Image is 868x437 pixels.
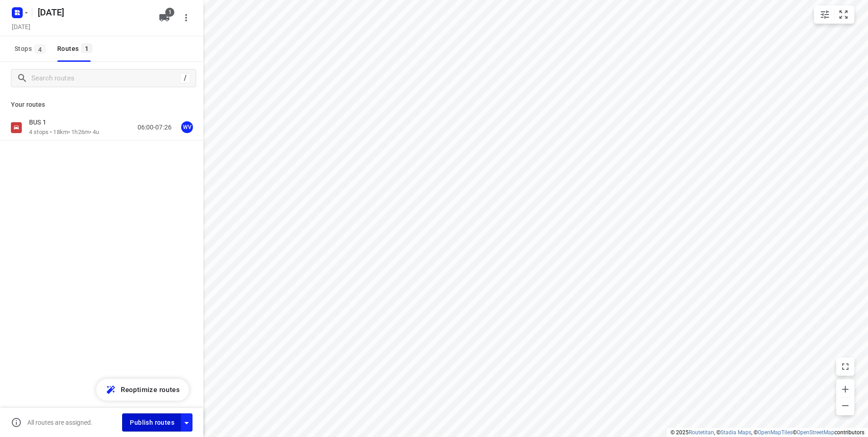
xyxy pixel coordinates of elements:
[96,379,189,401] button: Reoptimize routes
[35,45,45,54] span: 4
[29,128,99,137] p: 4 stops • 18km • 1h26m • 4u
[11,100,192,109] p: Your routes
[689,429,714,436] a: Routetitan
[181,121,193,133] div: WV
[180,73,190,83] div: /
[27,419,93,426] p: All routes are assigned.
[122,413,181,431] button: Publish routes
[816,5,834,24] button: Map settings
[31,71,180,85] input: Search routes
[720,429,751,436] a: Stadia Maps
[155,9,173,27] button: 1
[177,9,195,27] button: More
[29,118,52,126] p: BUS 1
[181,417,192,428] div: Driver app settings
[178,118,196,136] button: WV
[81,44,92,53] span: 1
[165,8,174,17] span: 1
[121,384,180,396] span: Reoptimize routes
[834,5,853,24] button: Fit zoom
[797,429,834,436] a: OpenStreetMap
[758,429,793,436] a: OpenMapTiles
[138,123,172,132] p: 06:00-07:26
[814,5,854,24] div: small contained button group
[15,43,48,55] span: Stops
[130,417,174,428] span: Publish routes
[34,5,152,20] h5: Rename
[57,43,95,55] div: Routes
[671,429,864,436] li: © 2025 , © , © © contributors
[8,21,34,32] h5: Project date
